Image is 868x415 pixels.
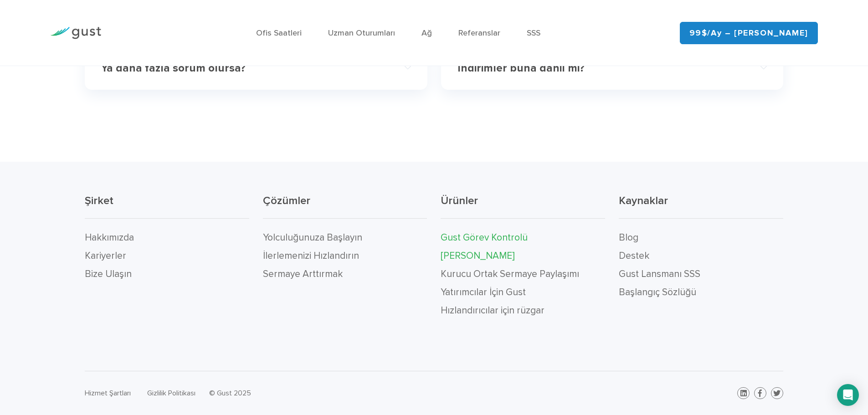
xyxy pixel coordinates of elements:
a: Başlangıç ​​Sözlüğü [619,287,696,298]
a: Sermaye Arttırmak [263,268,343,280]
a: Gust Lansmanı SSS [619,268,700,280]
div: Intercom Messenger'ı açın [837,384,859,406]
a: Hızlandırıcılar için rüzgar [441,305,544,316]
a: Kariyerler [85,250,126,261]
a: Yolculuğunuza Başlayın [263,232,362,243]
a: SSS [527,28,540,38]
font: Çözümler [263,194,310,207]
font: Kaynaklar [619,194,668,207]
font: Ya daha fazla sorum olursa? [101,61,246,75]
a: Kurucu Ortak Sermaye Paylaşımı [441,268,579,280]
a: Referanslar [458,28,500,38]
font: Ürünler [441,194,478,207]
a: Yatırımcılar İçin Gust [441,287,526,298]
a: Hakkımızda [85,232,134,243]
a: İlerlemenizi Hızlandırın [263,250,359,261]
a: Gizlilik Politikası [147,389,195,397]
a: Hizmet Şartları [85,389,131,397]
img: Gust Logo [50,27,101,39]
a: [PERSON_NAME] [441,250,514,261]
font: Şirket [85,194,113,207]
font: İndirimler buna dahil mi? [457,61,585,75]
a: Gust Görev Kontrolü [441,232,528,243]
font: 99$/ay – [PERSON_NAME] [689,28,808,38]
a: 99$/ay – [PERSON_NAME] [680,22,818,44]
a: Blog [619,232,638,243]
a: Ağ [421,28,432,38]
font: © Gust 2025 [209,389,251,397]
a: Destek [619,250,649,261]
a: Ofis Saatleri [256,28,302,38]
a: Bize Ulaşın [85,268,132,280]
a: Uzman Oturumları [328,28,395,38]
